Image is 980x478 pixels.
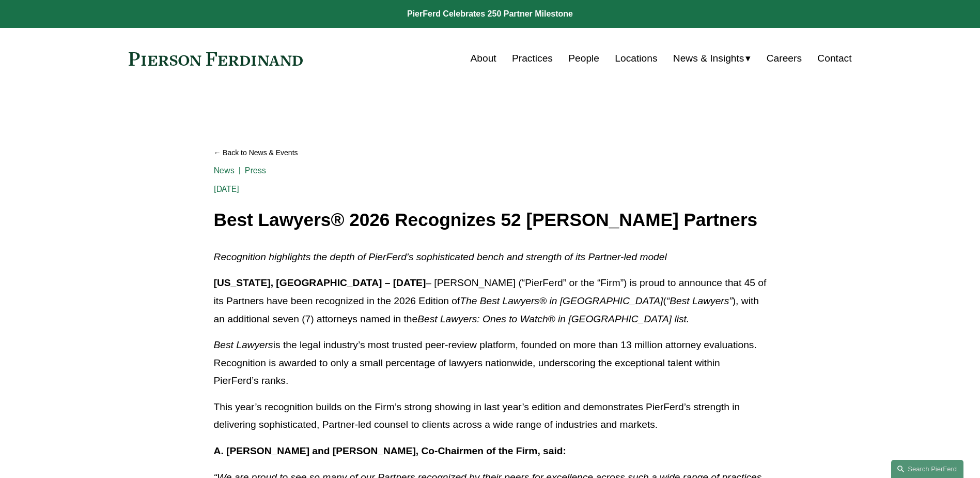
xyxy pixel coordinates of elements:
[417,313,689,324] em: Best Lawyers: Ones to Watch® in [GEOGRAPHIC_DATA] list.
[214,398,767,434] p: This year’s recognition builds on the Firm’s strong showing in last year’s edition and demonstrat...
[214,166,235,175] a: News
[615,49,657,68] a: Locations
[471,49,496,68] a: About
[673,50,744,68] span: News & Insights
[214,210,767,230] h1: Best Lawyers® 2026 Recognizes 52 [PERSON_NAME] Partners
[214,184,240,194] span: [DATE]
[245,166,266,175] a: Press
[817,49,851,68] a: Contact
[214,336,767,390] p: is the legal industry’s most trusted peer-review platform, founded on more than 13 million attorn...
[460,295,663,306] em: The Best Lawyers® in [GEOGRAPHIC_DATA]
[767,49,802,68] a: Careers
[568,49,599,68] a: People
[891,460,963,478] a: Search this site
[214,274,767,328] p: – [PERSON_NAME] (“PierFerd” or the “Firm”) is proud to announce that 45 of its Partners have been...
[214,144,767,162] a: Back to News & Events
[214,277,426,288] strong: [US_STATE], [GEOGRAPHIC_DATA] – [DATE]
[214,251,667,262] em: Recognition highlights the depth of PierFerd’s sophisticated bench and strength of its Partner-le...
[673,49,751,68] a: folder dropdown
[214,445,566,456] strong: A. [PERSON_NAME] and [PERSON_NAME], Co-Chairmen of the Firm, said:
[666,295,733,306] em: “Best Lawyers”
[214,339,273,350] em: Best Lawyers
[512,49,553,68] a: Practices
